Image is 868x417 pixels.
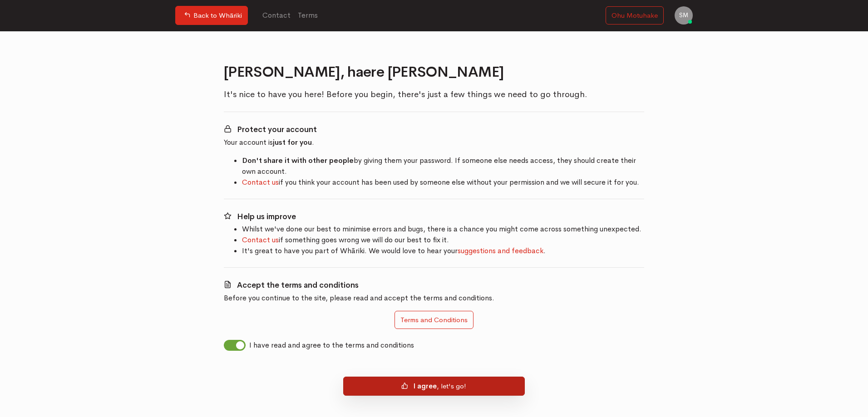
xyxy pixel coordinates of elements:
[237,125,317,134] b: Protect your account
[237,280,359,290] b: Accept the terms and conditions
[175,6,248,25] a: Back to Whāriki
[414,382,437,390] b: I agree
[242,177,279,187] a: Contact us
[273,137,312,147] b: just for you
[294,5,321,25] a: Terms
[224,64,644,80] h2: [PERSON_NAME], haere [PERSON_NAME]
[675,6,693,25] a: SM
[224,88,644,101] p: It's nice to have you here! Before you begin, there's just a few things we need to go through.
[242,156,354,165] b: Don't share it with other people
[458,246,543,255] a: suggestions and feedback
[259,5,294,25] a: Contact
[249,340,414,351] label: I have read and agree to the terms and conditions
[237,212,296,221] b: Help us improve
[242,177,644,188] li: if you think your account has been used by someone else without your permission and we will secur...
[224,137,644,148] p: Your account is .
[343,377,525,396] button: I agree, let's go!
[606,6,664,25] a: Ohu Motuhake
[242,155,644,177] li: by giving them your password. If someone else needs access, they should create their own account.
[242,245,644,256] li: It's great to have you part of Whāriki. We would love to hear your .
[242,224,644,235] li: Whilst we've done our best to minimise errors and bugs, there is a chance you might come across s...
[395,311,473,329] button: Terms and Conditions
[242,235,279,245] a: Contact us
[224,293,644,304] p: Before you continue to the site, please read and accept the terms and conditions.
[242,235,644,245] li: if something goes wrong we will do our best to fix it.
